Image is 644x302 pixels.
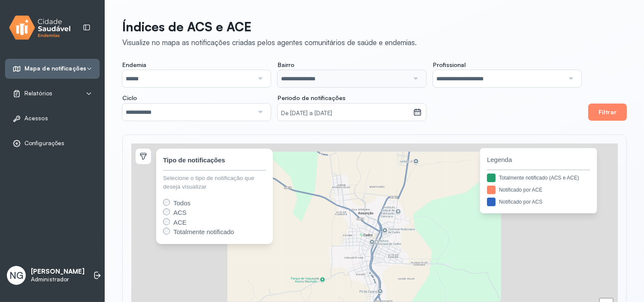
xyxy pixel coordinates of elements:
p: Índices de ACS e ACE [122,19,417,34]
div: Visualize no mapa as notificações criadas pelos agentes comunitários de saúde e endemias. [122,38,417,47]
small: De [DATE] a [DATE] [281,109,410,118]
div: Totalmente notificado (ACS e ACE) [499,174,579,182]
span: Bairro [278,61,294,69]
span: Acessos [24,115,48,122]
span: ACS [173,209,187,216]
div: Notificado por ACE [499,186,542,194]
p: [PERSON_NAME] [31,268,85,276]
span: Configurações [24,140,64,147]
a: Acessos [12,114,92,123]
span: Todos [173,199,190,207]
a: Configurações [12,139,92,148]
div: Selecione o tipo de notificação que deseja visualizar [163,174,266,192]
button: Filtrar [588,104,627,121]
span: ACE [173,219,187,226]
div: Tipo de notificações [163,156,225,165]
img: logo.svg [9,14,71,42]
span: NG [9,270,23,281]
span: Profissional [433,61,466,69]
span: Endemia [122,61,146,69]
p: Administrador [31,276,85,283]
span: Relatórios [24,90,52,97]
div: Notificado por ACS [499,198,542,206]
span: Mapa de notificações [24,65,86,72]
span: Período de notificações [278,94,345,102]
span: Legenda [487,155,590,165]
span: Totalmente notificado [173,228,234,235]
span: Ciclo [122,94,137,102]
